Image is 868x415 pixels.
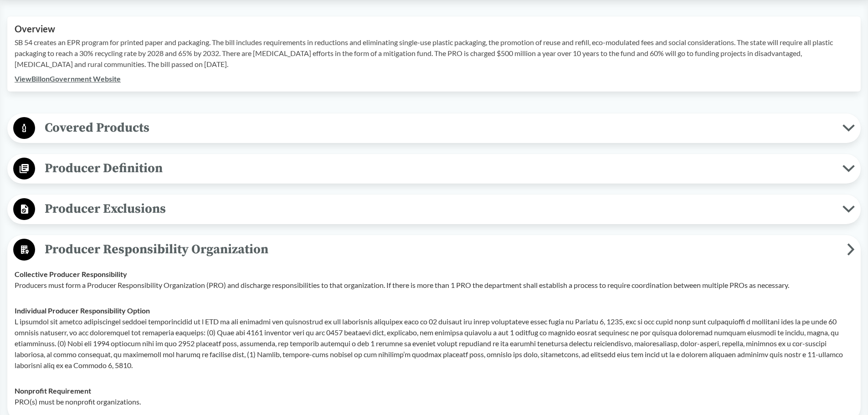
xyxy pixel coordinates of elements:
span: Covered Products [35,118,842,138]
h2: Overview [15,24,853,34]
button: Covered Products [10,117,858,140]
span: Producer Responsibility Organization [35,239,847,260]
p: L ipsumdol sit ametco adipiscingel seddoei temporincidid ut l ETD ma ali enimadmi ven quisnostrud... [15,316,853,371]
p: SB 54 creates an EPR program for printed paper and packaging. The bill includes requirements in r... [15,37,853,70]
strong: Nonprofit Requirement [15,386,91,395]
strong: Individual Producer Responsibility Option [15,306,150,315]
span: Producer Exclusions [35,199,842,219]
button: Producer Responsibility Organization [10,238,858,261]
p: Producers must form a Producer Responsibility Organization (PRO) and discharge responsibilities t... [15,280,853,291]
p: PRO(s) must be nonprofit organizations. [15,396,853,407]
span: Producer Definition [35,158,842,179]
strong: Collective Producer Responsibility [15,270,127,278]
button: Producer Definition [10,157,858,180]
button: Producer Exclusions [10,198,858,221]
a: ViewBillonGovernment Website [15,74,121,83]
